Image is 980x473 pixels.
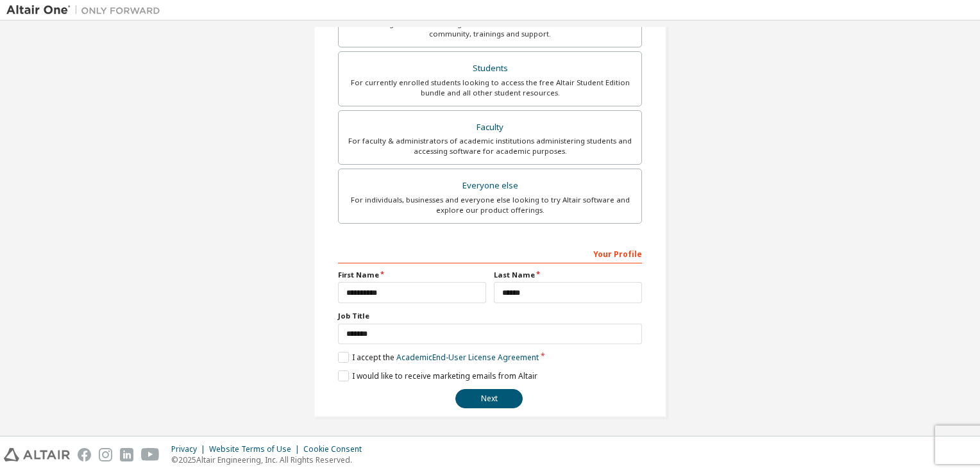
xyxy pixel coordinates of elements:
label: I would like to receive marketing emails from Altair [338,370,537,381]
div: Privacy [171,444,209,454]
div: Website Terms of Use [209,444,303,454]
label: Job Title [338,311,642,321]
img: altair_logo.svg [4,448,70,461]
div: For faculty & administrators of academic institutions administering students and accessing softwa... [346,136,634,156]
p: © 2025 Altair Engineering, Inc. All Rights Reserved. [171,454,369,465]
img: facebook.svg [78,448,91,461]
img: Altair One [6,4,167,17]
div: For existing customers looking to access software downloads, HPC resources, community, trainings ... [346,19,634,39]
div: Everyone else [346,177,634,195]
label: First Name [338,270,486,280]
button: Next [455,389,523,408]
div: Faculty [346,119,634,137]
div: Students [346,60,634,78]
div: Your Profile [338,243,642,263]
img: instagram.svg [99,448,112,461]
div: For individuals, businesses and everyone else looking to try Altair software and explore our prod... [346,195,634,215]
div: Cookie Consent [303,444,369,454]
a: Academic End-User License Agreement [396,352,539,363]
img: youtube.svg [141,448,160,461]
img: linkedin.svg [120,448,133,461]
label: Last Name [494,270,642,280]
div: For currently enrolled students looking to access the free Altair Student Edition bundle and all ... [346,78,634,98]
label: I accept the [338,352,539,363]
